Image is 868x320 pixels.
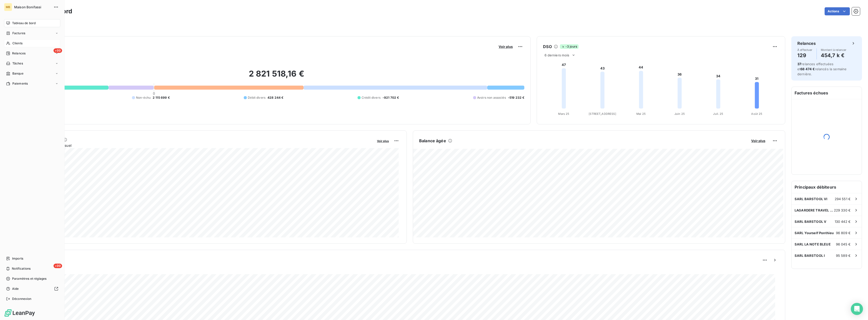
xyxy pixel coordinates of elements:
[543,44,552,50] h6: DSO
[636,112,646,116] tspan: Mai 25
[499,45,513,49] span: Voir plus
[800,67,815,71] span: 68 474 €
[795,220,826,224] span: SARL BARSTOOL V
[792,87,862,99] h6: Factures échues
[4,49,60,57] a: +99Relances
[821,48,847,51] span: Montant à relancer
[558,112,569,116] tspan: Mars 25
[795,242,831,246] span: SARL LA NOTE BLEUE
[797,40,816,46] h6: Relances
[53,48,62,53] span: +99
[795,208,834,212] span: LAGARDERE TRAVEL RETAIL [GEOGRAPHIC_DATA]
[792,181,862,193] h6: Principaux débiteurs
[508,95,525,100] span: -519 232 €
[560,44,579,49] span: -3 jours
[834,208,851,212] span: 229 330 €
[153,91,155,95] span: 0
[136,95,151,100] span: Non-échu
[12,287,19,291] span: Aide
[4,29,60,37] a: Factures
[795,197,827,201] span: SARL BARSTOOL VI
[825,7,850,15] button: Actions
[821,51,847,59] h4: 454,7 k €
[497,44,514,49] button: Voir plus
[53,264,62,268] span: +99
[14,5,50,9] span: Maison Bonifassi
[797,62,847,76] span: relances effectuées et relancés la semaine dernière.
[835,197,851,201] span: 294 551 €
[12,266,31,271] span: Notifications
[795,254,825,258] span: SARL BARSTOOL I
[836,231,851,235] span: 96 809 €
[362,95,381,100] span: Crédit divers
[12,297,32,301] span: Déconnexion
[29,69,524,84] h2: 2 821 518,16 €
[12,276,46,281] span: Paramètres et réglages
[12,81,28,86] span: Paiements
[12,51,25,56] span: Relances
[797,62,801,66] span: 37
[545,53,569,57] span: 6 derniers mois
[750,138,767,143] button: Voir plus
[851,303,863,315] div: Open Intercom Messenger
[4,80,60,88] a: Paiements
[4,285,60,293] a: Aide
[248,95,265,100] span: Débit divers
[4,69,60,78] a: Banque
[377,139,389,143] span: Voir plus
[375,138,390,143] button: Voir plus
[12,31,25,35] span: Factures
[4,59,60,67] a: Tâches
[12,256,23,261] span: Imports
[419,138,446,144] h6: Balance âgée
[797,51,812,59] h4: 129
[674,112,685,116] tspan: Juin 25
[795,231,834,235] span: SARL Yourself Ponthieu
[835,220,851,224] span: 130 442 €
[153,95,170,100] span: 2 115 699 €
[797,48,812,51] span: À effectuer
[12,21,36,25] span: Tableau de bord
[589,112,616,116] tspan: [STREET_ADDRESS]
[12,61,23,66] span: Tâches
[477,95,506,100] span: Avoirs non associés
[751,139,765,143] span: Voir plus
[751,112,763,116] tspan: Août 25
[29,143,373,148] span: Chiffre d'affaires mensuel
[267,95,283,100] span: 428 244 €
[12,41,22,46] span: Clients
[836,242,851,246] span: 96 045 €
[4,39,60,47] a: Clients
[4,275,60,283] a: Paramètres et réglages
[4,255,60,263] a: Imports
[383,95,399,100] span: -921 702 €
[4,309,35,317] img: Logo LeanPay
[4,3,12,11] div: MB
[12,71,23,76] span: Banque
[713,112,723,116] tspan: Juil. 25
[836,254,851,258] span: 95 589 €
[4,19,60,27] a: Tableau de bord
